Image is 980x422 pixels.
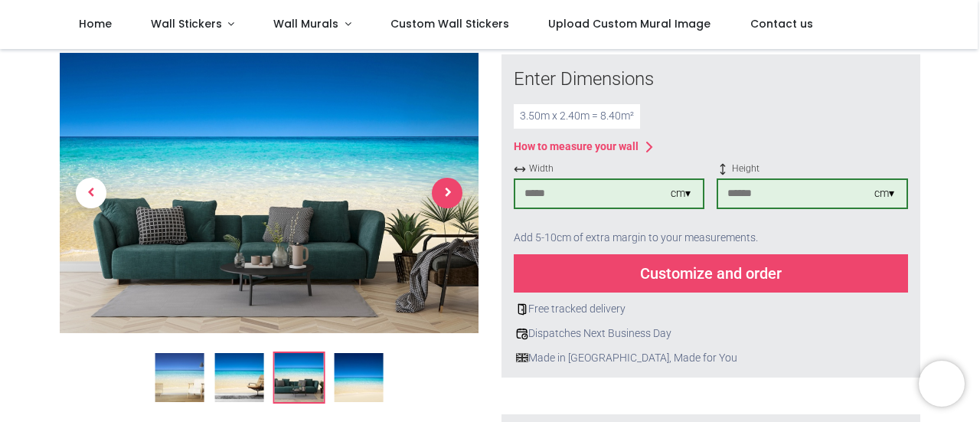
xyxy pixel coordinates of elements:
[334,354,383,403] img: WS-42570-04
[548,16,710,31] span: Upload Custom Mural Image
[919,361,965,407] iframe: Brevo live chat
[514,139,639,155] div: How to measure your wall
[514,302,908,317] div: Free tracked delivery
[214,354,263,403] img: WS-42570-02
[273,16,338,31] span: Wall Murals
[514,221,908,255] div: Add 5-10cm of extra margin to your measurements.
[274,354,323,403] img: WS-42570-03
[76,178,106,208] span: Previous
[60,95,122,291] a: Previous
[750,16,813,31] span: Contact us
[717,162,907,175] span: Height
[671,186,691,201] div: cm ▾
[60,53,479,333] img: WS-42570-03
[514,351,908,366] div: Made in [GEOGRAPHIC_DATA], Made for You
[514,67,908,93] div: Enter Dimensions
[874,186,894,201] div: cm ▾
[155,354,204,403] img: White Sand Beach & Tropical Sea Wall Mural Wallpaper
[390,16,509,31] span: Custom Wall Stickers
[516,352,528,364] img: uk
[151,16,222,31] span: Wall Stickers
[514,104,640,129] div: 3.50 m x 2.40 m = 8.40 m²
[432,178,462,208] span: Next
[514,162,704,175] span: Width
[514,254,908,293] div: Customize and order
[416,95,479,291] a: Next
[79,16,112,31] span: Home
[514,326,908,342] div: Dispatches Next Business Day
